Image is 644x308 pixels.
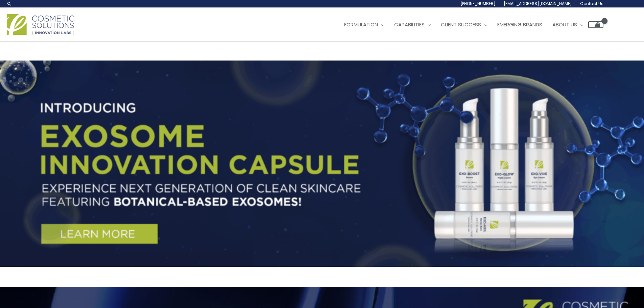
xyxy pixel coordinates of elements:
span: [EMAIL_ADDRESS][DOMAIN_NAME] [504,1,572,6]
span: Client Success [441,21,481,28]
a: Client Success [436,15,492,35]
a: Capabilities [389,15,436,35]
span: Capabilities [394,21,425,28]
span: Emerging Brands [497,21,542,28]
a: Formulation [339,15,389,35]
img: Cosmetic Solutions Logo [7,14,74,35]
a: About Us [547,15,588,35]
a: View Shopping Cart, empty [588,21,603,28]
a: Emerging Brands [492,15,547,35]
nav: Site Navigation [334,15,603,35]
span: [PHONE_NUMBER] [460,1,496,6]
span: About Us [552,21,577,28]
span: Contact Us [580,1,603,6]
span: Formulation [344,21,378,28]
a: Search icon link [7,1,12,6]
